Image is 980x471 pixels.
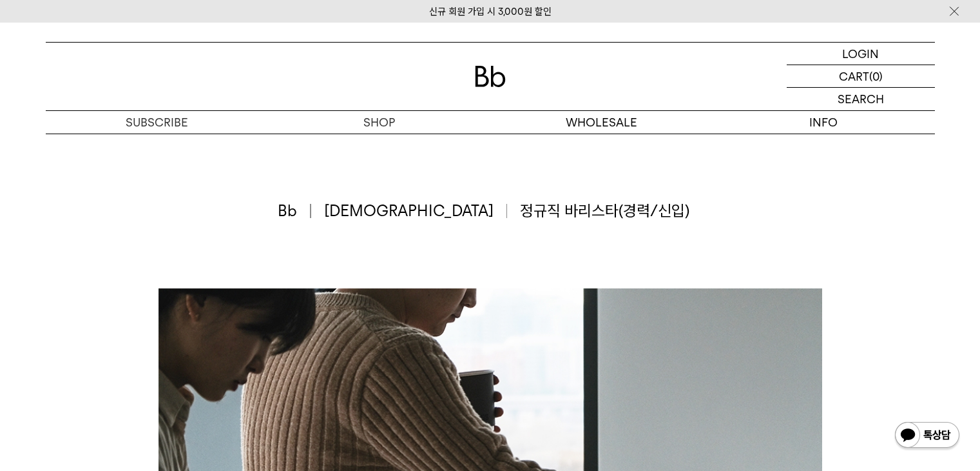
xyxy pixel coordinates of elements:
img: 카카오톡 채널 1:1 채팅 버튼 [894,421,961,452]
a: CART (0) [787,65,935,88]
a: SHOP [268,111,490,134]
img: 로고 [475,66,506,87]
p: WHOLESALE [490,111,713,134]
p: CART [839,65,869,87]
a: 신규 회원 가입 시 3,000원 할인 [429,6,552,17]
p: LOGIN [842,43,879,65]
p: SEARCH [838,88,884,110]
span: [DEMOGRAPHIC_DATA] [324,200,508,222]
span: 정규직 바리스타(경력/신입) [520,200,689,222]
span: Bb [278,200,311,222]
a: SUBSCRIBE [46,111,268,134]
a: LOGIN [787,43,935,65]
p: INFO [713,111,935,134]
p: (0) [869,65,883,87]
